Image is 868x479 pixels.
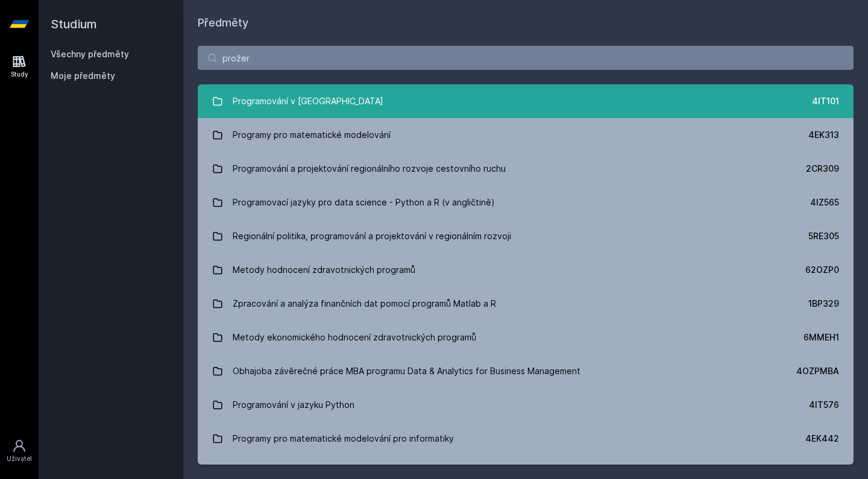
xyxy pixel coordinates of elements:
[808,298,839,310] div: 1BP329
[810,196,839,208] div: 4IZ565
[7,454,32,463] div: Uživatel
[233,325,476,349] div: Metody ekonomického hodnocení zdravotnických programů
[233,157,506,181] div: Programování a projektování regionálního rozvoje cestovního ruchu
[198,46,854,70] input: Název nebo ident předmětu…
[198,354,854,388] a: Obhajoba závěrečné práce MBA programu Data & Analytics for Business Management 4OZPMBA
[233,427,454,451] div: Programy pro matematické modelování pro informatiky
[2,433,36,469] a: Uživatel
[2,48,36,85] a: Study
[198,219,854,253] a: Regionální politika, programování a projektování v regionálním rozvoji 5RE305
[51,70,115,82] span: Moje předměty
[198,321,854,354] a: Metody ekonomického hodnocení zdravotnických programů 6MMEH1
[198,388,854,422] a: Programování v jazyku Python 4IT576
[198,118,854,152] a: Programy pro matematické modelování 4EK313
[233,89,383,113] div: Programování v [GEOGRAPHIC_DATA]
[233,359,580,383] div: Obhajoba závěrečné práce MBA programu Data & Analytics for Business Management
[233,393,354,417] div: Programování v jazyku Python
[805,433,839,445] div: 4EK442
[233,224,511,248] div: Regionální politika, programování a projektování v regionálním rozvoji
[812,95,839,107] div: 4IT101
[198,14,854,31] h1: Předměty
[198,287,854,321] a: Zpracování a analýza finančních dat pomocí programů Matlab a R 1BP329
[808,129,839,141] div: 4EK313
[198,84,854,118] a: Programování v [GEOGRAPHIC_DATA] 4IT101
[233,123,391,147] div: Programy pro matematické modelování
[808,230,839,242] div: 5RE305
[809,399,839,411] div: 4IT576
[233,190,495,214] div: Programovací jazyky pro data science - Python a R (v angličtině)
[796,365,839,377] div: 4OZPMBA
[804,331,839,343] div: 6MMEH1
[51,49,129,59] a: Všechny předměty
[233,258,415,282] div: Metody hodnocení zdravotnických programů
[806,163,839,175] div: 2CR309
[198,422,854,456] a: Programy pro matematické modelování pro informatiky 4EK442
[198,186,854,219] a: Programovací jazyky pro data science - Python a R (v angličtině) 4IZ565
[233,292,496,316] div: Zpracování a analýza finančních dat pomocí programů Matlab a R
[198,152,854,186] a: Programování a projektování regionálního rozvoje cestovního ruchu 2CR309
[805,264,839,276] div: 62OZP0
[198,253,854,287] a: Metody hodnocení zdravotnických programů 62OZP0
[11,70,28,79] div: Study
